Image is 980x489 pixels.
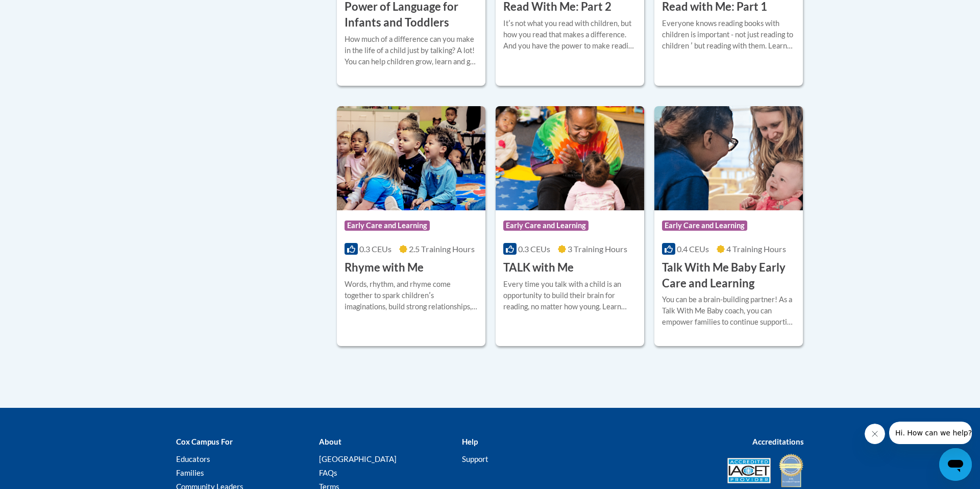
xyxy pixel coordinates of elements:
[503,18,636,52] div: Itʹs not what you read with children, but how you read that makes a difference. And you have the ...
[345,279,478,312] div: Words, rhythm, and rhyme come together to spark childrenʹs imaginations, build strong relationshi...
[752,437,804,446] b: Accreditations
[345,260,424,276] h3: Rhyme with Me
[176,468,204,477] a: Families
[727,458,771,483] img: Accredited IACET® Provider
[337,106,485,210] img: Course Logo
[654,106,803,210] img: Course Logo
[345,221,430,231] span: Early Care and Learning
[337,106,485,346] a: Course LogoEarly Care and Learning0.3 CEUs2.5 Training Hours Rhyme with MeWords, rhythm, and rhym...
[654,106,803,346] a: Course LogoEarly Care and Learning0.4 CEUs4 Training Hours Talk With Me Baby Early Care and Learn...
[726,244,786,254] span: 4 Training Hours
[865,424,885,444] iframe: Close message
[662,260,795,291] h3: Talk With Me Baby Early Care and Learning
[359,244,391,254] span: 0.3 CEUs
[496,106,644,210] img: Course Logo
[176,454,210,463] a: Educators
[462,437,478,446] b: Help
[503,279,636,312] div: Every time you talk with a child is an opportunity to build their brain for reading, no matter ho...
[503,260,574,276] h3: TALK with Me
[503,221,589,231] span: Early Care and Learning
[319,468,337,477] a: FAQs
[319,437,341,446] b: About
[409,244,475,254] span: 2.5 Training Hours
[345,34,478,67] div: How much of a difference can you make in the life of a child just by talking? A lot! You can help...
[568,244,627,254] span: 3 Training Hours
[939,448,972,481] iframe: Button to launch messaging window
[662,18,795,52] div: Everyone knows reading books with children is important - not just reading to children ʹ but read...
[319,454,397,463] a: [GEOGRAPHIC_DATA]
[662,294,795,328] div: You can be a brain-building partner! As a Talk With Me Baby coach, you can empower families to co...
[176,437,233,446] b: Cox Campus For
[677,244,709,254] span: 0.4 CEUs
[662,221,747,231] span: Early Care and Learning
[496,106,644,346] a: Course LogoEarly Care and Learning0.3 CEUs3 Training Hours TALK with MeEvery time you talk with a...
[518,244,550,254] span: 0.3 CEUs
[778,453,804,488] img: IDA® Accredited
[889,422,972,444] iframe: Message from company
[462,454,488,463] a: Support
